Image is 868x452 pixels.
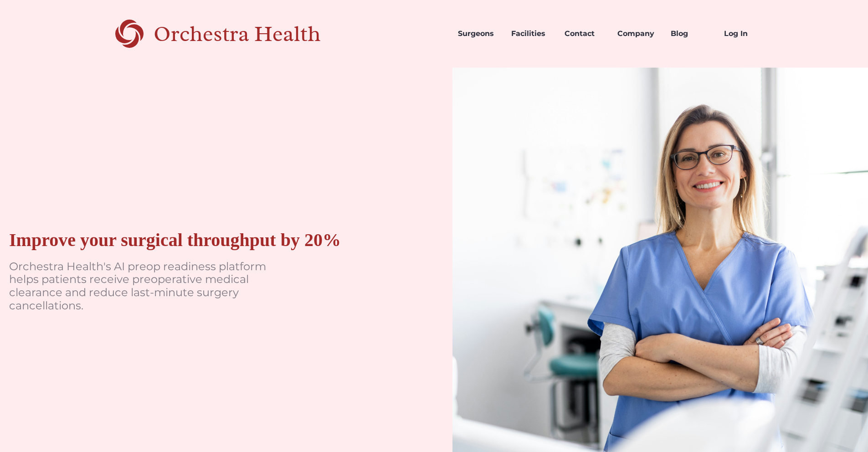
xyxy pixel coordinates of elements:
a: Facilities [504,18,557,49]
p: Orchestra Health's AI preop readiness platform helps patients receive preoperative medical cleara... [9,260,282,313]
div: Improve your surgical throughput by 20% [9,229,341,251]
a: home [98,18,353,49]
a: Company [610,18,663,49]
a: Blog [663,18,717,49]
a: Contact [557,18,611,49]
a: Surgeons [451,18,504,49]
a: Log In [717,18,770,49]
div: Orchestra Health [154,25,353,43]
